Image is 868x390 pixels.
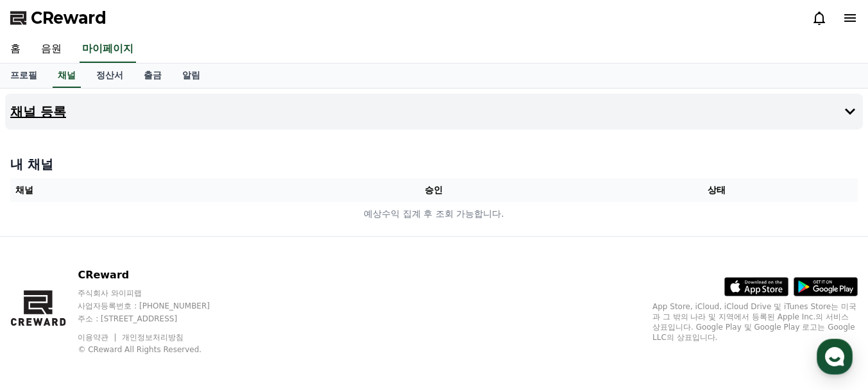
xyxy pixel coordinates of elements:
td: 예상수익 집계 후 조회 가능합니다. [10,202,858,226]
a: 마이페이지 [80,36,136,63]
button: 채널 등록 [5,94,863,130]
h4: 내 채널 [10,155,858,173]
a: 이용약관 [78,333,118,342]
p: CReward [78,267,234,283]
a: 음원 [31,36,72,63]
span: CReward [31,8,106,28]
a: 설정 [166,284,246,316]
p: 사업자등록번호 : [PHONE_NUMBER] [78,301,234,311]
th: 상태 [575,178,858,202]
th: 채널 [10,178,293,202]
span: 설정 [198,303,214,313]
a: 출금 [133,64,172,88]
p: © CReward All Rights Reserved. [78,344,234,355]
h4: 채널 등록 [10,105,66,119]
a: 정산서 [86,64,133,88]
a: 알림 [172,64,210,88]
span: 홈 [40,303,48,313]
a: 채널 [53,64,81,88]
span: 대화 [117,303,133,314]
a: 대화 [85,284,166,316]
a: 개인정보처리방침 [122,333,183,342]
th: 승인 [293,178,575,202]
p: 주소 : [STREET_ADDRESS] [78,314,234,324]
p: App Store, iCloud, iCloud Drive 및 iTunes Store는 미국과 그 밖의 나라 및 지역에서 등록된 Apple Inc.의 서비스 상표입니다. Goo... [652,301,858,343]
p: 주식회사 와이피랩 [78,288,234,298]
a: CReward [10,8,106,28]
a: 홈 [4,284,85,316]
